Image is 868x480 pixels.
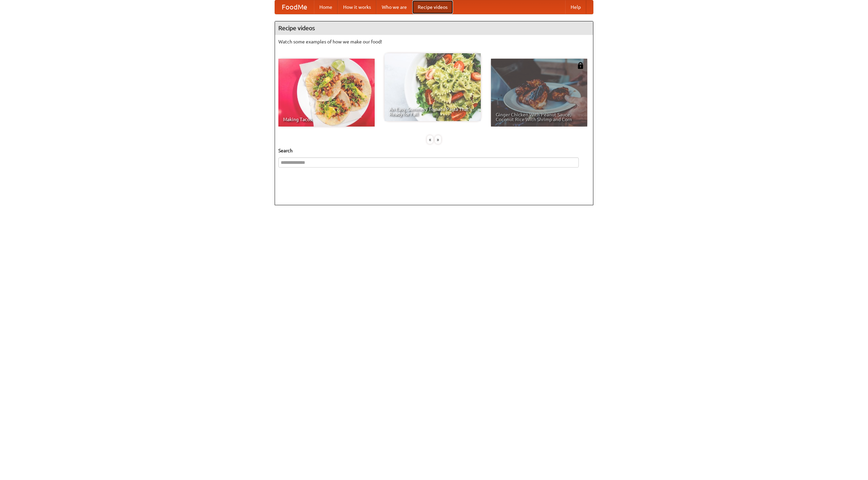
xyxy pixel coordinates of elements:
a: Help [565,0,586,14]
div: « [427,135,433,144]
a: An Easy, Summery Tomato Pasta That's Ready for Fall [384,53,481,121]
div: » [435,135,441,144]
h5: Search [278,147,590,154]
a: FoodMe [275,0,314,14]
h4: Recipe videos [275,21,593,35]
a: Home [314,0,338,14]
a: Who we are [376,0,412,14]
a: Recipe videos [412,0,453,14]
a: How it works [338,0,376,14]
p: Watch some examples of how we make our food! [278,38,590,45]
span: An Easy, Summery Tomato Pasta That's Ready for Fall [389,107,476,116]
img: 483408.png [577,62,584,69]
span: Making Tacos [283,117,370,122]
a: Making Tacos [278,59,375,127]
